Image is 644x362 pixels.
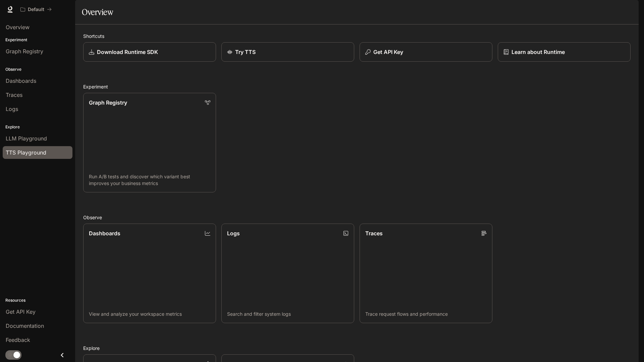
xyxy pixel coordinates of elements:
p: Graph Registry [89,99,127,107]
p: Learn about Runtime [512,48,565,56]
p: Trace request flows and performance [365,311,487,317]
p: Download Runtime SDK [97,48,158,56]
p: Get API Key [373,48,403,56]
a: Try TTS [221,42,354,62]
h2: Shortcuts [83,33,631,40]
h2: Experiment [83,83,631,90]
a: DashboardsView and analyze your workspace metrics [83,224,216,323]
a: Graph RegistryRun A/B tests and discover which variant best improves your business metrics [83,93,216,192]
a: Learn about Runtime [498,42,631,62]
h2: Explore [83,345,631,352]
p: Search and filter system logs [227,311,348,317]
p: Traces [365,229,383,237]
p: Logs [227,229,240,237]
button: Get API Key [360,42,492,62]
a: Download Runtime SDK [83,42,216,62]
p: View and analyze your workspace metrics [89,311,210,317]
a: LogsSearch and filter system logs [221,224,354,323]
h2: Observe [83,214,631,221]
p: Default [28,7,44,12]
p: Run A/B tests and discover which variant best improves your business metrics [89,173,210,187]
p: Dashboards [89,229,120,237]
button: All workspaces [17,3,55,16]
p: Try TTS [235,48,256,56]
a: TracesTrace request flows and performance [360,224,492,323]
h1: Overview [82,5,113,19]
